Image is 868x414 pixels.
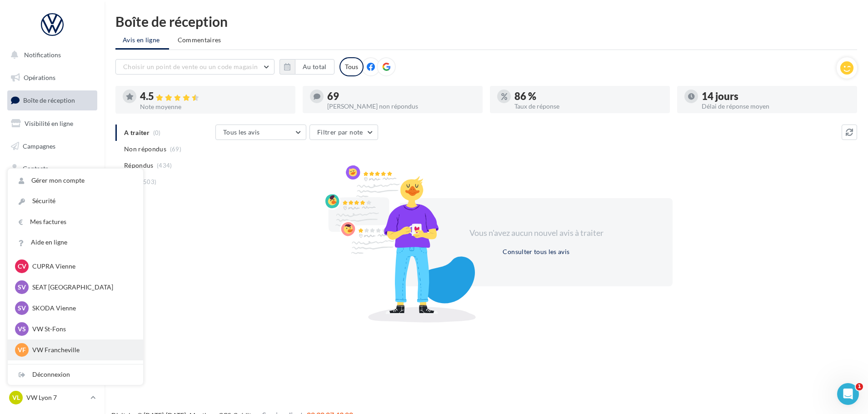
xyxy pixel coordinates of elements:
div: Vous n'avez aucun nouvel avis à traiter [458,227,614,239]
a: Médiathèque [5,182,99,201]
a: VL VW Lyon 7 [7,389,97,406]
div: Tous [339,57,364,76]
a: PLV et print personnalisable [5,227,99,254]
a: Calendrier [5,205,99,224]
span: (434) [157,162,172,169]
a: Opérations [5,68,99,87]
a: Visibilité en ligne [5,114,99,133]
span: Commentaires [178,35,221,45]
iframe: Intercom live chat [837,383,859,405]
button: Filtrer par note [309,125,378,140]
span: Boîte de réception [23,96,75,104]
div: Délai de réponse moyen [702,103,850,110]
a: Campagnes DataOnDemand [5,257,99,284]
span: SV [18,283,26,292]
span: Opérations [24,74,55,81]
span: Non répondus [124,145,166,154]
div: Déconnexion [8,364,143,385]
button: Au total [279,59,334,75]
div: Note moyenne [140,104,288,110]
div: 4.5 [140,91,288,102]
span: Campagnes [23,142,55,150]
a: Aide en ligne [8,232,143,253]
div: Boîte de réception [115,15,857,28]
p: SKODA Vienne [32,304,132,313]
span: SV [18,304,26,313]
button: Consulter tous les avis [499,246,573,257]
button: Au total [295,59,334,75]
span: 1 [856,383,863,390]
span: Tous les avis [223,128,260,136]
a: Gérer mon compte [8,170,143,191]
span: VS [18,324,26,334]
a: Campagnes [5,137,99,156]
span: Contacts [23,165,48,172]
a: Contacts [5,159,99,178]
p: SEAT [GEOGRAPHIC_DATA] [32,283,132,292]
span: Choisir un point de vente ou un code magasin [123,63,258,70]
p: VW Lyon 7 [26,393,87,402]
span: CV [18,262,26,271]
button: Choisir un point de vente ou un code magasin [115,59,274,75]
span: VF [18,345,26,354]
a: Mes factures [8,212,143,232]
div: 14 jours [702,91,850,101]
button: Tous les avis [215,125,306,140]
span: Notifications [24,51,61,59]
div: 86 % [514,91,663,101]
a: Boîte de réception [5,90,99,110]
span: VL [12,393,20,402]
span: (503) [141,178,157,185]
a: Sécurité [8,191,143,211]
button: Notifications [5,45,95,65]
span: Visibilité en ligne [25,120,73,127]
div: Taux de réponse [514,103,663,110]
div: [PERSON_NAME] non répondus [327,103,475,110]
p: VW St-Fons [32,324,132,334]
span: (69) [170,145,181,153]
span: Répondus [124,161,154,170]
p: VW Francheville [32,345,132,354]
div: 69 [327,91,475,101]
p: CUPRA Vienne [32,262,132,271]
